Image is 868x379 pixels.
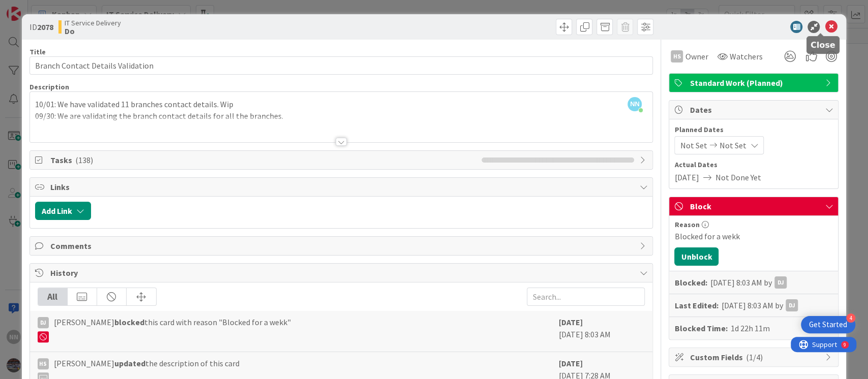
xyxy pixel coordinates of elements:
button: Add Link [35,202,91,220]
input: Search... [527,288,645,306]
div: [DATE] 8:03 AM by [721,299,798,311]
span: Links [50,181,635,193]
span: Standard Work (Planned) [690,77,820,89]
span: ( 1/4 ) [745,352,762,362]
span: Reason [674,221,699,228]
div: Open Get Started checklist, remaining modules: 4 [801,316,855,333]
p: 10/01: We have validated 11 branches contact details. Wip [35,99,648,110]
div: HS [38,358,49,369]
b: Blocked Time: [674,322,727,334]
div: DJ [774,276,787,289]
b: Do [65,27,121,35]
h5: Close [811,40,835,50]
div: 4 [846,313,855,323]
span: NN [627,97,642,111]
div: DJ [786,299,798,311]
label: Title [29,47,46,56]
b: 2078 [37,22,53,32]
button: Unblock [674,247,719,266]
p: 09/30: We are validating the branch contact details for all the branches. [35,110,648,122]
div: HS [671,50,683,62]
span: Owner [685,50,708,62]
b: [DATE] [558,317,582,327]
span: Comments [50,240,635,252]
span: Not Set [719,139,746,151]
div: DJ [38,317,49,328]
b: blocked [114,317,144,327]
div: 1d 22h 11m [730,322,769,334]
span: Not Done Yet [715,171,761,183]
span: Custom Fields [690,351,820,363]
div: All [38,288,68,305]
span: Planned Dates [674,124,833,135]
span: Block [690,200,820,212]
b: [DATE] [558,358,582,368]
input: type card name here... [29,56,653,75]
b: Blocked: [674,276,707,289]
span: Description [29,82,69,91]
div: Get Started [809,320,847,330]
div: [DATE] 8:03 AM [558,316,645,346]
div: [DATE] 8:03 AM by [710,276,787,289]
span: Support [21,2,46,14]
b: updated [114,358,145,368]
span: ( 138 ) [75,155,93,165]
b: Last Edited: [674,299,718,311]
span: Watchers [729,50,762,62]
span: Dates [690,104,820,116]
span: [PERSON_NAME] this card with reason "Blocked for a wekk" [54,316,291,342]
span: ID [29,21,53,33]
span: History [50,267,635,279]
span: Not Set [680,139,707,151]
span: Tasks [50,154,477,166]
span: [DATE] [674,171,699,183]
span: Actual Dates [674,160,833,170]
div: Blocked for a wekk [674,230,833,242]
div: 9 [53,4,55,12]
span: IT Service Delivery [65,19,121,27]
